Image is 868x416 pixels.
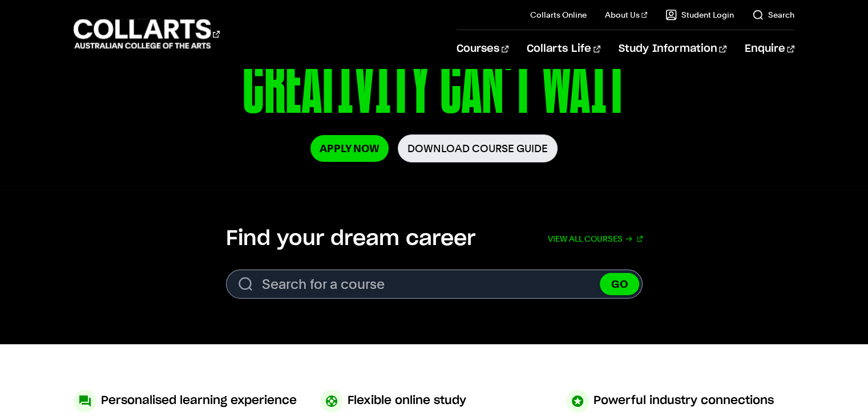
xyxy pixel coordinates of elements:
[600,273,639,295] button: GO
[74,18,220,50] div: Go to homepage
[752,9,794,21] a: Search
[101,390,297,411] h3: Personalised learning experience
[457,30,508,68] a: Courses
[348,390,466,411] h3: Flexible online study
[594,390,774,411] h3: Powerful industry connections
[527,30,600,68] a: Collarts Life
[226,226,475,251] h2: Find your dream career
[97,40,771,134] p: CREATIVITY CAN'T WAIT
[226,270,643,299] input: Search for a course
[398,134,558,162] a: Download Course Guide
[605,9,647,21] a: About Us
[548,226,643,251] a: View all courses
[619,30,726,68] a: Study Information
[226,270,643,299] form: Search
[530,9,587,21] a: Collarts Online
[310,135,389,162] a: Apply Now
[745,30,794,68] a: Enquire
[665,9,734,21] a: Student Login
